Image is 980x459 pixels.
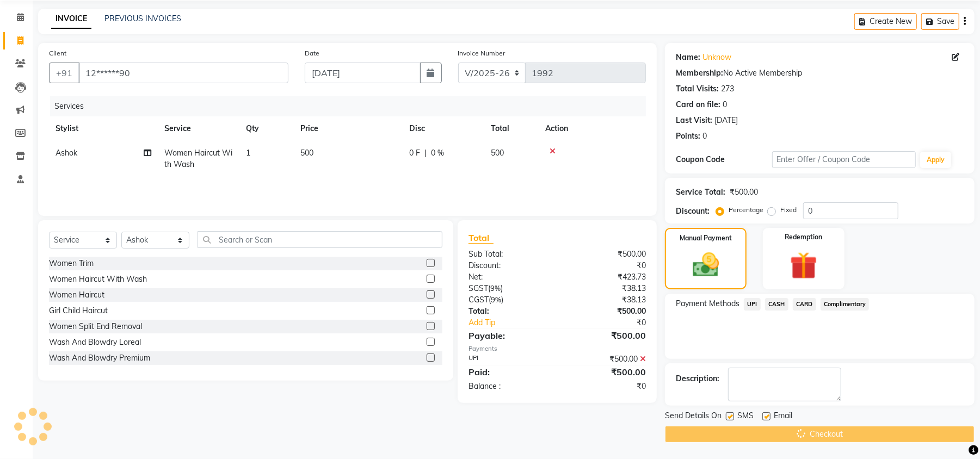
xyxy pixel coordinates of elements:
div: Services [50,96,654,116]
span: Total [469,232,494,244]
div: ₹38.13 [557,294,654,306]
div: Description: [676,373,719,384]
th: Qty [239,116,294,141]
input: Search by Name/Mobile/Email/Code [78,63,288,83]
div: Last Visit: [676,115,712,126]
div: No Active Membership [676,67,964,79]
div: Wash And Blowdry Premium [49,352,150,364]
th: Stylist [49,116,158,141]
div: Points: [676,131,700,142]
div: Payments [469,344,646,353]
label: Redemption [785,232,822,242]
a: PREVIOUS INVOICES [104,14,181,23]
div: Discount: [676,206,710,217]
div: [DATE] [714,115,738,126]
div: Discount: [460,260,557,271]
th: Disc [403,116,484,141]
div: Payable: [460,329,557,342]
div: ₹500.00 [730,187,758,198]
span: 9% [491,295,501,304]
a: Unknow [702,52,731,63]
div: Net: [460,271,557,283]
span: CARD [793,298,816,311]
div: ( ) [460,294,557,306]
th: Total [484,116,539,141]
label: Percentage [729,205,763,215]
div: ₹0 [557,260,654,271]
div: ₹500.00 [557,306,654,317]
span: 9% [490,284,501,293]
span: Email [774,410,792,424]
div: Membership: [676,67,723,79]
span: CASH [765,298,788,311]
div: ₹38.13 [557,283,654,294]
div: Women Haircut With Wash [49,274,147,285]
div: Sub Total: [460,249,557,260]
th: Price [294,116,403,141]
div: Balance : [460,381,557,392]
span: CGST [469,295,489,305]
div: Women Split End Removal [49,321,142,332]
span: 500 [300,148,313,158]
span: 500 [491,148,504,158]
div: ₹500.00 [557,365,654,379]
label: Client [49,48,66,58]
div: Women Trim [49,258,94,269]
span: Send Details On [665,410,722,424]
div: ₹423.73 [557,271,654,283]
div: Card on file: [676,99,720,110]
label: Manual Payment [680,233,732,243]
button: Apply [920,152,951,168]
div: 273 [721,83,734,95]
div: ₹0 [557,381,654,392]
div: ( ) [460,283,557,294]
div: 0 [702,131,707,142]
div: Coupon Code [676,154,772,165]
div: Paid: [460,365,557,379]
div: ₹500.00 [557,329,654,342]
button: +91 [49,63,79,83]
a: Add Tip [460,317,574,328]
label: Date [305,48,319,58]
div: Total Visits: [676,83,719,95]
img: _gift.svg [781,249,826,283]
label: Fixed [780,205,797,215]
div: ₹0 [574,317,654,328]
div: Name: [676,52,700,63]
button: Create New [854,13,917,30]
div: 0 [723,99,727,110]
img: _cash.svg [685,250,728,280]
span: SGST [469,283,488,293]
button: Save [921,13,959,30]
div: UPI [460,353,557,365]
span: Complimentary [821,298,870,311]
div: ₹500.00 [557,353,654,365]
input: Enter Offer / Coupon Code [772,151,916,168]
th: Service [158,116,239,141]
div: Service Total: [676,187,725,198]
span: | [424,147,427,159]
span: Ashok [56,148,77,158]
div: Girl Child Haircut [49,305,108,317]
span: Women Haircut With Wash [164,148,232,169]
span: Payment Methods [676,298,739,309]
div: Women Haircut [49,289,104,301]
span: 0 % [431,147,444,159]
span: 1 [246,148,250,158]
input: Search or Scan [198,231,442,248]
div: Total: [460,306,557,317]
span: 0 F [409,147,420,159]
span: SMS [737,410,754,424]
div: Wash And Blowdry Loreal [49,337,141,348]
div: ₹500.00 [557,249,654,260]
label: Invoice Number [458,48,506,58]
span: UPI [744,298,761,311]
a: INVOICE [51,9,91,29]
th: Action [539,116,646,141]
